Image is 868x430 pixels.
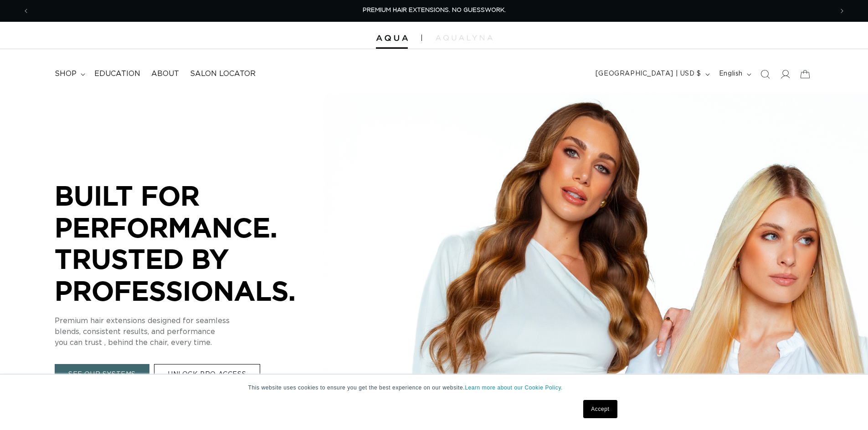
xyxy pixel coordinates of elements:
summary: shop [49,64,89,84]
summary: Search [755,64,775,84]
a: SEE OUR SYSTEMS [55,364,149,386]
a: Salon Locator [185,64,261,84]
span: English [719,69,743,79]
p: blends, consistent results, and performance [55,327,328,338]
a: Learn more about our Cookie Policy. [465,384,563,391]
p: you can trust , behind the chair, every time. [55,338,328,349]
p: BUILT FOR PERFORMANCE. TRUSTED BY PROFESSIONALS. [55,180,328,306]
span: Education [94,69,140,79]
a: Education [89,64,146,84]
span: PREMIUM HAIR EXTENSIONS. NO GUESSWORK. [363,7,506,13]
button: [GEOGRAPHIC_DATA] | USD $ [590,66,714,83]
span: About [151,69,179,79]
span: [GEOGRAPHIC_DATA] | USD $ [596,69,701,79]
span: Salon Locator [190,69,256,79]
img: aqualyna.com [436,35,493,40]
button: Next announcement [832,2,852,20]
a: About [146,64,185,84]
a: UNLOCK PRO ACCESS [154,364,260,386]
button: English [714,66,755,83]
img: Aqua Hair Extensions [376,35,408,41]
p: This website uses cookies to ensure you get the best experience on our website. [248,384,620,392]
span: shop [55,69,77,79]
p: Premium hair extensions designed for seamless [55,316,328,327]
a: Accept [583,400,617,418]
button: Previous announcement [16,2,36,20]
